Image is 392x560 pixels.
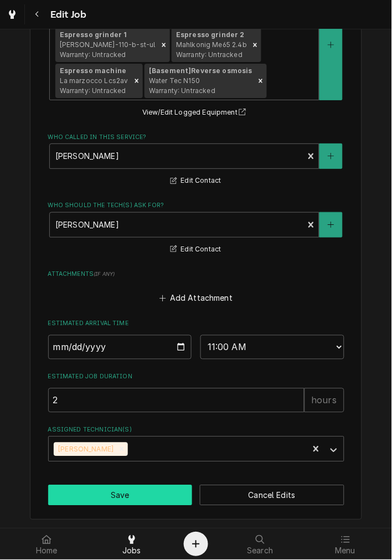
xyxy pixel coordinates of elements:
label: Assigned Technician(s) [48,426,344,435]
div: Attachments [48,270,344,306]
div: Estimated Job Duration [48,373,344,412]
span: Jobs [122,547,141,556]
div: Button Group [48,485,344,506]
div: hours [305,388,344,413]
label: Estimated Arrival Time [48,320,344,328]
div: Button Group Row [48,485,344,506]
button: Add Attachment [157,291,235,306]
div: Assigned Technician(s) [48,426,344,462]
button: Save [48,485,193,506]
button: Edit Contact [169,243,223,256]
div: Who should the tech(s) ask for? [48,201,344,256]
select: Time Select [200,335,344,359]
a: Menu [303,531,388,558]
button: Create New Contact [319,143,343,169]
span: Edit Job [47,7,86,22]
div: Estimated Arrival Time [48,320,344,359]
div: Remove [object Object] [158,28,170,62]
label: Who called in this service? [48,133,344,142]
label: Attachments [48,270,344,279]
button: Create Object [184,532,208,557]
button: Edit Contact [169,174,223,188]
label: Who should the tech(s) ask for? [48,201,344,210]
span: La marzocco Lcs2av Warranty: Untracked [60,76,128,95]
button: Create New Contact [319,212,343,238]
button: Navigate back [27,4,47,24]
span: Search [247,547,274,556]
span: Home [36,547,58,556]
span: ( if any ) [94,271,115,277]
button: Cancel Edits [200,485,344,506]
a: Home [4,531,89,558]
div: Remove Damon Rinehart [116,443,128,457]
strong: Espresso machine [60,66,127,75]
span: Menu [336,547,356,556]
div: Remove [object Object] [255,64,267,98]
div: Remove [object Object] [131,64,143,98]
svg: Create New Contact [328,152,334,160]
a: Search [218,531,302,558]
div: [PERSON_NAME] [54,443,116,457]
strong: Espresso grinder 2 [176,30,245,39]
span: Mahlkonig Me65 2.4b Warranty: Untracked [176,40,247,59]
span: Water Tec N150 Warranty: Untracked [149,76,215,95]
svg: Create New Contact [328,221,334,229]
span: [PERSON_NAME]-110-b-st-ul Warranty: Untracked [60,40,156,59]
input: Date [48,335,192,359]
label: Estimated Job Duration [48,373,344,382]
button: View/Edit Logged Equipment [141,106,251,120]
strong: [Basement] Reverse osmosis [149,66,252,75]
a: Jobs [90,531,174,558]
div: Remove [object Object] [249,28,261,62]
svg: Create New Equipment [328,41,334,49]
a: Go to Jobs [2,4,22,24]
strong: Espresso grinder 1 [60,30,127,39]
div: Who called in this service? [48,133,344,188]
